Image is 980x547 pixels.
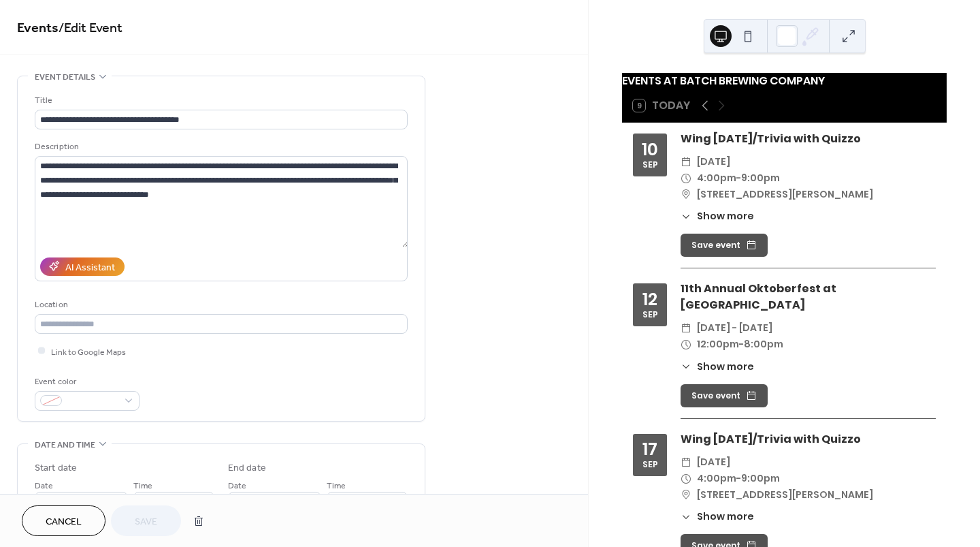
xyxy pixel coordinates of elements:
[681,337,691,353] div: ​
[22,505,105,536] button: Cancel
[697,170,736,187] span: 4:00pm
[642,441,657,458] div: 17
[35,93,405,108] div: Title
[681,234,768,257] button: Save event
[741,471,780,487] span: 9:00pm
[35,140,405,154] div: Description
[741,170,780,187] span: 9:00pm
[35,461,77,475] div: Start date
[642,141,658,158] div: 10
[327,478,346,493] span: Time
[697,454,730,471] span: [DATE]
[35,298,405,312] div: Location
[681,471,691,487] div: ​
[736,170,741,187] span: -
[681,510,691,524] div: ​
[681,320,691,337] div: ​
[681,360,754,374] button: ​Show more
[681,384,768,407] button: Save event
[681,209,754,223] button: ​Show more
[133,478,152,493] span: Time
[35,375,137,389] div: Event color
[681,209,691,223] div: ​
[697,209,754,223] span: Show more
[51,345,126,359] span: Link to Google Maps
[697,154,730,170] span: [DATE]
[40,257,125,276] button: AI Assistant
[642,311,658,319] div: Sep
[681,454,691,471] div: ​
[697,471,736,487] span: 4:00pm
[697,337,739,353] span: 12:00pm
[622,73,947,89] div: EVENTS AT BATCH BREWING COMPANY
[697,320,772,337] span: [DATE] - [DATE]
[739,337,744,353] span: -
[681,487,691,503] div: ​
[59,15,122,42] span: / Edit Event
[697,360,754,374] span: Show more
[228,461,266,475] div: End date
[642,291,657,308] div: 12
[17,15,59,42] a: Events
[697,510,754,524] span: Show more
[35,438,95,452] span: Date and time
[736,471,741,487] span: -
[681,170,691,187] div: ​
[35,478,53,493] span: Date
[642,161,658,170] div: Sep
[744,337,783,353] span: 8:00pm
[46,515,82,529] span: Cancel
[65,260,115,275] div: AI Assistant
[681,187,691,203] div: ​
[642,460,658,469] div: Sep
[681,154,691,170] div: ​
[681,360,691,374] div: ​
[228,478,246,493] span: Date
[35,70,95,84] span: Event details
[697,187,873,203] span: [STREET_ADDRESS][PERSON_NAME]
[681,131,936,147] div: Wing [DATE]/Trivia with Quizzo
[681,510,754,524] button: ​Show more
[681,431,936,448] div: Wing [DATE]/Trivia with Quizzo
[697,487,873,503] span: [STREET_ADDRESS][PERSON_NAME]
[681,281,936,313] div: 11th Annual Oktoberfest at [GEOGRAPHIC_DATA]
